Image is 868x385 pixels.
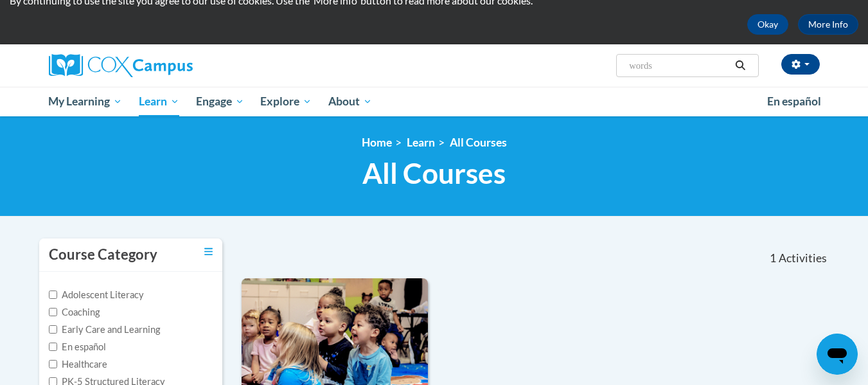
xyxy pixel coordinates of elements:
[49,305,100,319] label: Coaching
[781,54,820,75] button: Account Settings
[49,340,106,354] label: En español
[362,136,392,149] a: Home
[407,136,435,149] a: Learn
[48,94,122,109] span: My Learning
[362,156,506,190] span: All Courses
[49,325,57,334] input: Checkbox for Options
[49,54,193,77] img: Cox Campus
[252,87,320,116] a: Explore
[767,94,821,108] span: En español
[817,334,858,375] iframe: Button to launch messaging window
[320,87,380,116] a: About
[30,87,839,116] div: Main menu
[450,136,507,149] a: All Courses
[49,245,157,265] h3: Course Category
[40,87,131,116] a: My Learning
[260,94,312,109] span: Explore
[204,245,213,259] a: Toggle collapse
[798,14,858,35] a: More Info
[49,288,144,302] label: Adolescent Literacy
[130,87,188,116] a: Learn
[328,94,372,109] span: About
[49,291,57,299] input: Checkbox for Options
[49,54,293,77] a: Cox Campus
[628,58,731,73] input: Search Courses
[49,357,107,372] label: Healthcare
[779,251,827,265] span: Activities
[759,88,829,115] a: En español
[49,360,57,368] input: Checkbox for Options
[731,58,750,73] button: Search
[770,251,776,265] span: 1
[49,323,160,337] label: Early Care and Learning
[747,14,788,35] button: Okay
[139,94,179,109] span: Learn
[49,308,57,316] input: Checkbox for Options
[188,87,252,116] a: Engage
[196,94,244,109] span: Engage
[49,343,57,351] input: Checkbox for Options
